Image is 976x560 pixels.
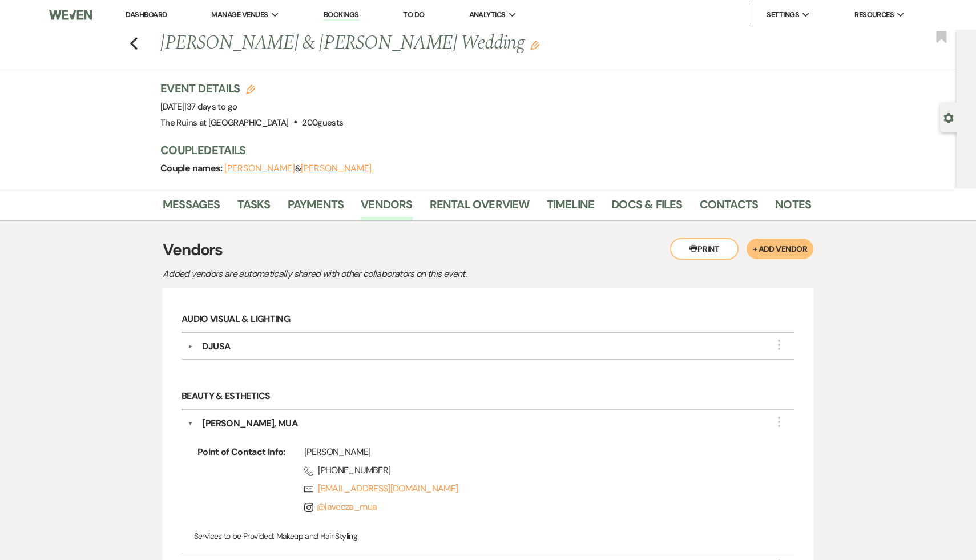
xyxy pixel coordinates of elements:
[160,101,237,112] span: [DATE]
[160,162,224,174] span: Couple names:
[163,267,562,281] p: Added vendors are automatically shared with other collaborators on this event.
[224,163,372,174] span: &
[430,195,530,220] a: Rental Overview
[530,40,539,50] button: Edit
[301,164,372,173] button: [PERSON_NAME]
[202,340,230,353] div: DJUSA
[163,195,220,220] a: Messages
[943,112,954,123] button: Open lead details
[288,195,344,220] a: Payments
[182,307,794,333] h6: Audio Visual & Lighting
[211,9,268,21] span: Manage Venues
[747,239,813,259] button: + Add Vendor
[160,30,672,57] h1: [PERSON_NAME] & [PERSON_NAME] Wedding
[194,445,285,518] span: Point of Contact Info:
[302,117,343,128] span: 200 guests
[160,142,800,158] h3: Couple Details
[854,9,894,21] span: Resources
[224,164,295,173] button: [PERSON_NAME]
[183,344,197,349] button: ▼
[670,238,739,260] button: Print
[547,195,595,220] a: Timeline
[304,464,759,477] span: [PHONE_NUMBER]
[163,238,813,262] h3: Vendors
[182,384,794,410] h6: Beauty & Esthetics
[775,195,811,220] a: Notes
[194,531,275,541] span: Services to be Provided:
[49,3,92,27] img: Weven Logo
[126,10,167,19] a: Dashboard
[324,10,359,21] a: Bookings
[187,101,237,112] span: 37 days to go
[160,117,289,128] span: The Ruins at [GEOGRAPHIC_DATA]
[202,417,297,430] div: [PERSON_NAME], MUA
[184,101,237,112] span: |
[767,9,799,21] span: Settings
[469,9,506,21] span: Analytics
[304,482,759,495] a: [EMAIL_ADDRESS][DOMAIN_NAME]
[700,195,759,220] a: Contacts
[361,195,412,220] a: Vendors
[237,195,271,220] a: Tasks
[304,501,377,513] a: @laveeza_mua
[194,530,783,542] p: Makeup and Hair Styling
[611,195,682,220] a: Docs & Files
[160,80,343,96] h3: Event Details
[403,10,424,19] a: To Do
[304,445,759,459] div: [PERSON_NAME]
[188,417,193,430] button: ▼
